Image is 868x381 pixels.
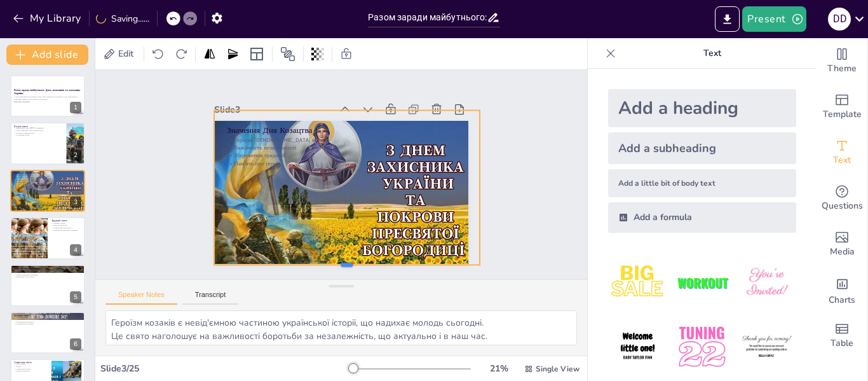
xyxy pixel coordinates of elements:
span: Template [823,107,862,121]
div: Add text boxes [817,130,867,176]
div: Add a little bit of body text [608,169,796,197]
div: Add images, graphics, shapes or video [817,221,867,267]
span: Theme [827,62,857,76]
div: Add a subheading [608,132,796,164]
img: 3.jpeg [737,253,796,312]
p: Text [621,38,804,69]
div: Add ready made slides [817,84,867,130]
p: Передача традицій [14,316,81,319]
p: Героїзм [DEMOGRAPHIC_DATA] козаків [14,174,81,177]
div: Add a table [817,313,867,359]
p: Захист землі [14,318,81,321]
div: https://cdn.sendsteps.com/images/logo/sendsteps_logo_white.pnghttps://cdn.sendsteps.com/images/lo... [10,217,85,259]
span: Charts [829,293,855,307]
div: 6 [70,338,81,350]
p: Український прапор [14,368,48,371]
div: https://cdn.sendsteps.com/images/logo/sendsteps_logo_white.pnghttps://cdn.sendsteps.com/images/lo... [10,265,85,307]
div: https://cdn.sendsteps.com/images/logo/sendsteps_logo_white.pnghttps://cdn.sendsteps.com/images/lo... [10,75,85,117]
p: Значення символів [14,370,48,373]
p: Героїзм [DEMOGRAPHIC_DATA] козаків [242,102,462,181]
strong: Разом заради майбутнього: День захисників та захисниць України [14,88,80,95]
span: Single View [536,364,580,374]
div: Slide 3 [238,67,353,115]
span: Edit [116,48,136,60]
span: Questions [822,199,863,213]
div: Get real-time input from your audience [817,176,867,221]
span: Text [833,153,851,167]
div: D D [828,8,851,31]
img: 2.jpeg [672,253,731,312]
p: Традиції свята [51,219,81,223]
div: Add a heading [608,89,796,127]
p: Збереження культурної спадщини [51,229,81,232]
img: 6.jpeg [737,317,796,377]
button: Present [742,6,806,32]
p: Свято символізує захист рідної землі [14,129,63,132]
div: 21 % [484,363,514,375]
p: Важливість незалежності [14,176,81,179]
p: Важливість незалежності [240,110,459,188]
div: https://cdn.sendsteps.com/images/logo/sendsteps_logo_white.pnghttps://cdn.sendsteps.com/images/lo... [10,122,85,164]
div: 4 [70,244,81,256]
p: Акції на підтримку військових [14,274,81,276]
button: Add slide [6,45,88,65]
p: Принесення квітів [14,268,81,271]
div: Change the overall theme [817,38,867,84]
p: У цій презентації ми розглянемо свято Дня українського Козацтва та Дня Захисників та Захисниць Ук... [14,96,81,100]
span: Media [830,245,855,259]
p: Пам'ять про героїв [14,181,81,184]
p: Вшанування героїв [51,225,81,227]
p: Значення Дня Козацтва [244,92,465,174]
p: Відзначення свята [DATE] є традицією [14,127,63,129]
div: 3 [70,197,81,208]
p: Символіка свята [14,361,48,364]
p: Козацькі звичаї [14,314,81,317]
p: Різноманітність обрядів [14,323,81,326]
input: Insert title [368,8,487,27]
p: Запалювання свічок [14,271,81,274]
span: Position [280,46,295,62]
p: Історія свята [14,124,63,128]
p: Формування ідентичності [14,321,81,323]
div: 1 [70,102,81,113]
img: 1.jpeg [608,253,667,312]
button: Speaker Notes [105,291,177,305]
button: D D [828,6,851,32]
span: Table [831,336,853,350]
p: Вшанування захисників [14,266,81,270]
div: Add a formula [608,202,796,233]
p: Збереження традицій [237,118,457,196]
p: Герб України [14,363,48,366]
p: Важливість участі молоді [14,275,81,278]
div: Slide 3 / 25 [100,363,349,375]
img: 5.jpeg [672,317,731,377]
p: Історичне значення свята [14,132,63,134]
div: Layout [247,44,267,64]
button: Transcript [182,291,239,305]
button: My Library [10,8,86,29]
p: Generated with [URL] [14,100,81,103]
img: 4.jpeg [608,317,667,377]
p: Формування патріотизму [51,227,81,230]
button: Export to PowerPoint [715,6,740,32]
div: https://cdn.sendsteps.com/images/slides/2025_30_09_04_31-6KaUK78Ah7J5cERz.jpegЗначення Дня Козацт... [10,170,85,212]
div: Add charts and graphs [817,267,867,313]
p: Значення Дня Козацтва [14,170,81,174]
textarea: Героїзм козаків є невід'ємною частиною української історії, що надихає молодь сьогодні. Це свято ... [105,310,577,345]
p: Об'єднання людей [14,134,63,136]
p: Тризуб [14,366,48,368]
div: 5 [70,291,81,303]
div: https://cdn.sendsteps.com/images/logo/sendsteps_logo_white.pnghttps://cdn.sendsteps.com/images/lo... [10,312,85,354]
p: Урочисті заходи [51,222,81,225]
div: 2 [70,149,81,161]
p: Збереження традицій [14,179,81,181]
div: Saving...... [96,13,149,25]
p: Пам'ять про героїв [234,125,454,203]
